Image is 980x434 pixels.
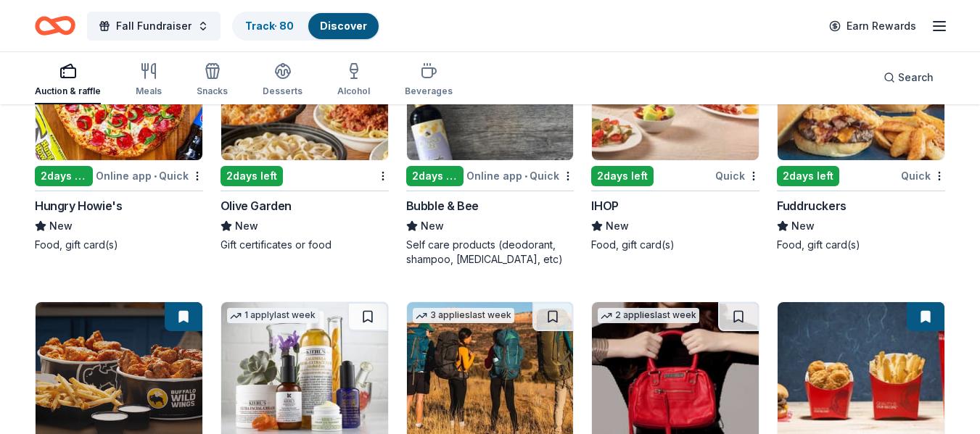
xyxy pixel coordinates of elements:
div: IHOP [591,197,618,214]
div: Online app Quick [466,167,574,185]
div: Auction & raffle [35,85,101,97]
div: 2 days left [591,166,654,186]
div: Food, gift card(s) [35,238,203,252]
a: Image for Olive Garden1 applylast week2days leftOlive GardenNewGift certificates or food [221,22,389,252]
div: Online app Quick [96,167,203,185]
div: Snacks [197,85,228,97]
div: Beverages [405,85,453,97]
div: Desserts [263,85,302,97]
a: Image for IHOP2days leftQuickIHOPNewFood, gift card(s) [591,22,759,252]
button: Fall Fundraiser [87,12,221,41]
div: Gift certificates or food [221,238,389,252]
button: Auction & raffle [35,57,101,104]
span: • [154,170,157,182]
button: Snacks [197,57,228,104]
span: New [791,217,815,235]
span: New [421,217,444,235]
div: 2 applies last week [598,308,699,323]
a: Earn Rewards [820,13,925,39]
div: Self care products (deodorant, shampoo, [MEDICAL_DATA], etc) [406,238,575,267]
div: Food, gift card(s) [591,238,759,252]
button: Alcohol [337,57,370,104]
div: 2 days left [221,166,283,186]
span: Fall Fundraiser [116,17,192,35]
div: 1 apply last week [227,308,318,323]
div: 3 applies last week [413,308,514,323]
span: New [235,217,258,235]
a: Image for Bubble & Bee4 applieslast week2days leftOnline app•QuickBubble & BeeNewSelf care produc... [406,22,575,267]
span: • [524,170,527,182]
button: Desserts [263,57,302,104]
a: Home [35,9,75,43]
span: New [49,217,73,235]
div: Quick [715,167,759,185]
a: Discover [320,20,367,32]
div: 2 days left [777,166,839,186]
div: Quick [901,167,945,185]
div: Olive Garden [221,197,292,214]
span: New [606,217,629,235]
div: Bubble & Bee [406,197,479,214]
div: 2 days left [406,166,464,186]
a: Image for Hungry Howie's1 applylast week2days leftOnline app•QuickHungry Howie'sNewFood, gift car... [35,22,203,252]
a: Track· 80 [245,20,294,32]
div: 2 days left [35,166,93,186]
div: Food, gift card(s) [777,238,945,252]
div: Meals [136,85,162,97]
div: Alcohol [337,85,370,97]
button: Beverages [405,57,453,104]
button: Track· 80Discover [232,12,380,41]
div: Fuddruckers [777,197,847,214]
button: Meals [136,57,162,104]
span: Search [898,69,934,86]
div: Hungry Howie's [35,197,122,214]
button: Search [872,63,945,92]
a: Image for Fuddruckers 1 applylast week2days leftQuickFuddruckersNewFood, gift card(s) [777,22,945,252]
